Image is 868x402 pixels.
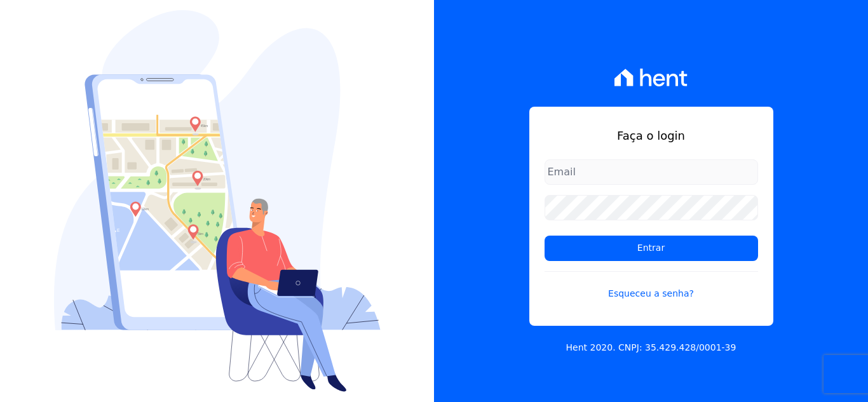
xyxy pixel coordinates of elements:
img: Login [54,10,381,392]
h1: Faça o login [545,127,758,144]
a: Esqueceu a senha? [545,271,758,300]
input: Entrar [545,236,758,261]
p: Hent 2020. CNPJ: 35.429.428/0001-39 [566,341,736,354]
input: Email [545,159,758,185]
